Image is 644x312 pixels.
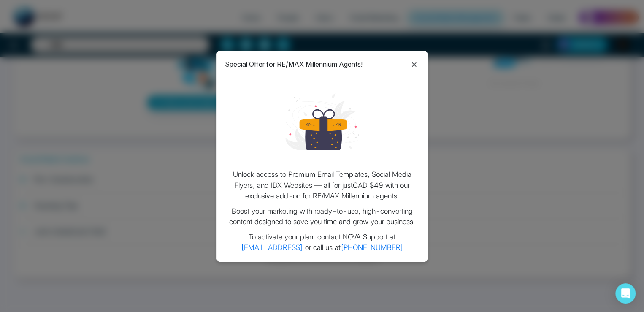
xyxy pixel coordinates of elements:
p: Special Offer for RE/MAX Millennium Agents! [225,59,363,69]
a: [EMAIL_ADDRESS] [241,243,303,252]
p: To activate your plan, contact NOVA Support at or call us at [225,232,419,253]
a: [PHONE_NUMBER] [341,243,403,252]
p: Boost your marketing with ready-to-use, high-converting content designed to save you time and gro... [225,206,419,228]
img: loading [285,85,359,159]
div: Open Intercom Messenger [615,283,636,304]
p: Unlock access to Premium Email Templates, Social Media Flyers, and IDX Websites — all for just CA... [225,169,419,202]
